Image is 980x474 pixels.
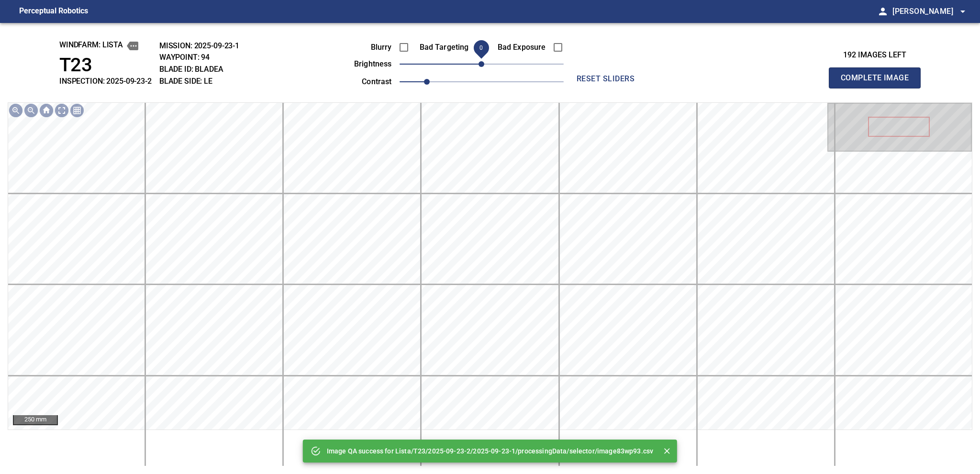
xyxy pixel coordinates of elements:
button: copy message details [127,40,138,52]
h2: INSPECTION: 2025-09-23-2 [59,77,152,86]
img: Go home [39,103,54,118]
button: Close [661,445,673,457]
img: Zoom out [23,103,39,118]
span: reset sliders [571,72,640,86]
span: 0 [479,44,483,51]
span: person [877,6,889,17]
h2: MISSION: 2025-09-23-1 [159,41,239,50]
figcaption: Perceptual Robotics [19,4,88,19]
h2: windfarm: Lista [59,40,152,52]
button: Complete Image [829,67,921,88]
img: Toggle full page [54,103,69,118]
img: Zoom in [8,103,23,118]
label: Blurry [338,44,392,51]
h2: BLADE SIDE: LE [159,77,239,86]
p: Image QA success for Lista/T23/2025-09-23-2/2025-09-23-1/processingData/selector/image83wp93.csv [327,446,653,456]
span: [PERSON_NAME] [892,5,969,18]
label: Bad Targeting [415,44,469,51]
button: [PERSON_NAME] [889,2,969,21]
h2: WAYPOINT: 94 [159,53,239,62]
h3: 192 images left [829,51,921,60]
label: Bad Exposure [492,44,546,51]
span: Complete Image [839,71,910,85]
h1: T23 [59,54,152,77]
h2: BLADE ID: bladeA [159,65,239,74]
span: arrow_drop_down [957,6,969,17]
button: reset sliders [568,69,644,88]
label: brightness [338,60,392,68]
label: contrast [338,78,392,86]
